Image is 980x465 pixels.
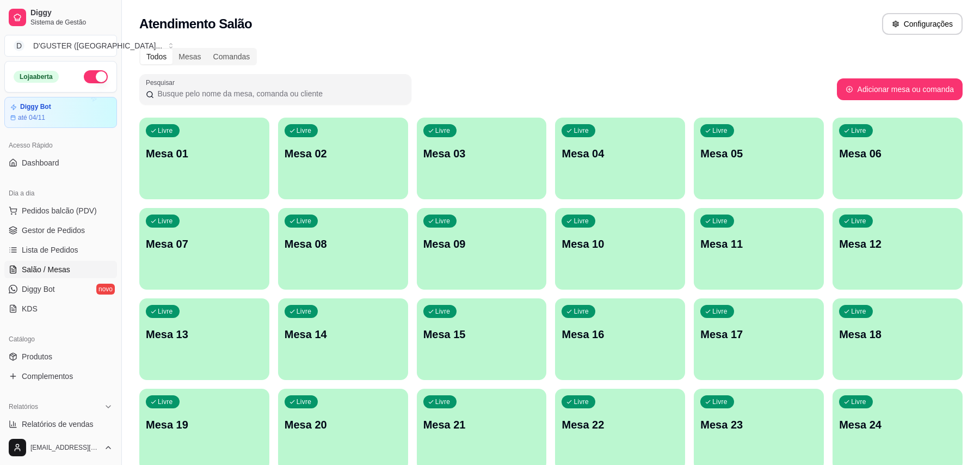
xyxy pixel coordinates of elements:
p: Livre [435,126,451,135]
button: LivreMesa 15 [417,298,547,380]
p: Livre [712,307,728,316]
p: Mesa 02 [285,146,402,161]
p: Mesa 10 [562,236,679,252]
p: Mesa 08 [285,236,402,252]
button: [EMAIL_ADDRESS][DOMAIN_NAME] [4,435,117,461]
p: Livre [158,397,173,406]
a: Dashboard [4,154,117,172]
div: Acesso Rápido [4,137,117,154]
p: Livre [574,217,589,225]
a: Diggy Botnovo [4,280,117,298]
p: Livre [297,307,312,316]
p: Mesa 17 [700,327,817,342]
a: Gestor de Pedidos [4,222,117,239]
p: Livre [158,126,173,135]
input: Pesquisar [154,88,405,99]
p: Livre [712,397,728,406]
button: LivreMesa 18 [833,298,963,380]
p: Mesa 16 [562,327,679,342]
a: KDS [4,300,117,317]
span: Dashboard [22,157,59,168]
div: Mesas [172,49,207,64]
p: Mesa 24 [839,417,956,432]
button: LivreMesa 16 [555,298,685,380]
button: LivreMesa 17 [694,298,824,380]
span: Diggy Bot [22,284,55,295]
button: LivreMesa 12 [833,208,963,290]
span: Relatórios [9,402,38,411]
span: Relatórios de vendas [22,419,94,430]
p: Livre [297,126,312,135]
span: Produtos [22,351,52,362]
p: Livre [574,397,589,406]
div: Comandas [207,49,256,64]
span: Sistema de Gestão [30,18,113,27]
p: Mesa 13 [146,327,263,342]
p: Mesa 18 [839,327,956,342]
p: Mesa 22 [562,417,679,432]
p: Livre [297,217,312,225]
h2: Atendimento Salão [139,15,252,33]
label: Pesquisar [146,78,178,87]
span: Complementos [22,371,73,382]
a: DiggySistema de Gestão [4,4,117,30]
p: Mesa 19 [146,417,263,432]
button: LivreMesa 11 [694,208,824,290]
p: Livre [435,397,451,406]
button: Adicionar mesa ou comanda [837,78,963,100]
p: Livre [158,307,173,316]
p: Mesa 12 [839,236,956,252]
span: Salão / Mesas [22,264,70,275]
div: Catálogo [4,331,117,348]
p: Mesa 15 [423,327,540,342]
a: Relatórios de vendas [4,415,117,433]
button: LivreMesa 06 [833,118,963,199]
p: Mesa 05 [700,146,817,161]
p: Livre [574,307,589,316]
button: Configurações [882,13,963,35]
div: D'GUSTER ([GEOGRAPHIC_DATA] ... [33,40,162,51]
button: LivreMesa 01 [139,118,269,199]
span: [EMAIL_ADDRESS][DOMAIN_NAME] [30,443,100,452]
p: Livre [297,397,312,406]
button: LivreMesa 14 [278,298,408,380]
p: Livre [435,217,451,225]
button: LivreMesa 02 [278,118,408,199]
a: Salão / Mesas [4,261,117,278]
p: Mesa 07 [146,236,263,252]
span: Gestor de Pedidos [22,225,85,236]
button: LivreMesa 09 [417,208,547,290]
article: Diggy Bot [20,103,51,111]
a: Diggy Botaté 04/11 [4,97,117,128]
p: Mesa 01 [146,146,263,161]
p: Livre [712,217,728,225]
a: Lista de Pedidos [4,241,117,259]
div: Dia a dia [4,185,117,202]
p: Livre [158,217,173,225]
p: Mesa 06 [839,146,956,161]
p: Mesa 03 [423,146,540,161]
p: Livre [851,397,866,406]
p: Livre [712,126,728,135]
p: Livre [851,126,866,135]
button: LivreMesa 13 [139,298,269,380]
div: Loja aberta [14,71,59,83]
p: Mesa 04 [562,146,679,161]
p: Livre [574,126,589,135]
p: Mesa 11 [700,236,817,252]
p: Mesa 14 [285,327,402,342]
button: Alterar Status [84,70,108,83]
button: LivreMesa 04 [555,118,685,199]
button: LivreMesa 03 [417,118,547,199]
span: D [14,40,24,51]
p: Mesa 21 [423,417,540,432]
p: Livre [851,307,866,316]
span: KDS [22,303,38,314]
button: Select a team [4,35,117,57]
span: Diggy [30,8,113,18]
p: Mesa 09 [423,236,540,252]
p: Livre [435,307,451,316]
p: Livre [851,217,866,225]
article: até 04/11 [18,113,45,122]
a: Complementos [4,368,117,385]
